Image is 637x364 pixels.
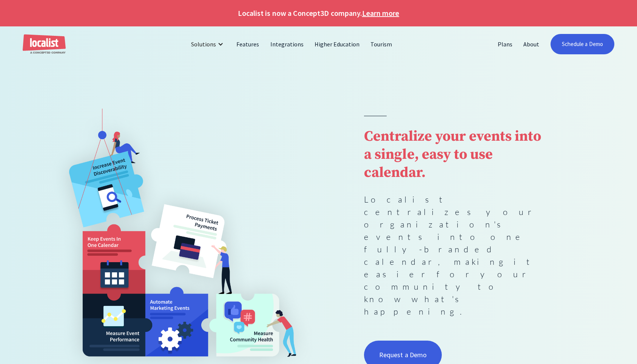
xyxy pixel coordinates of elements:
p: Localist centralizes your organization's events into one fully-branded calendar, making it easier... [364,193,546,318]
a: Schedule a Demo [551,34,614,54]
strong: Centralize your events into a single, easy to use calendar. [364,127,541,182]
a: home [23,34,66,54]
a: Plans [492,35,518,53]
a: Integrations [265,35,309,53]
a: Higher Education [309,35,366,53]
a: Tourism [365,35,398,53]
a: Learn more [362,8,399,19]
a: Features [231,35,265,53]
div: Solutions [185,35,231,53]
div: Solutions [191,40,216,49]
a: About [518,35,545,53]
